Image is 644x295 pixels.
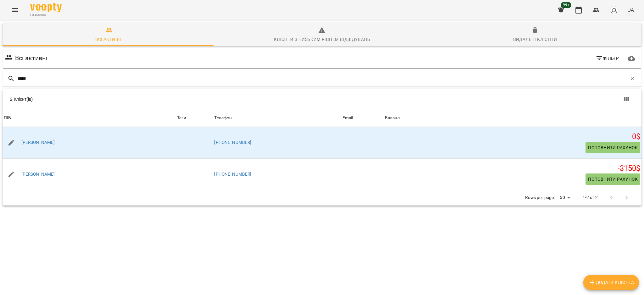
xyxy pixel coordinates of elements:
[586,142,640,153] button: Поповнити рахунок
[593,53,622,64] button: Фільтр
[583,195,598,201] p: 1-2 of 2
[385,164,640,173] h5: -3150 $
[619,92,634,107] button: Показати колонки
[274,36,370,43] div: Клієнти з низьким рівнем відвідувань
[177,114,212,122] div: Теги
[385,114,640,122] span: Баланс
[4,114,11,122] div: ПІБ
[385,114,400,122] div: Баланс
[3,89,641,109] div: Table Toolbar
[610,6,619,14] img: avatar_s.png
[95,36,123,43] div: Всі активні
[385,114,400,122] div: Sort
[588,144,638,151] span: Поповнити рахунок
[30,13,62,17] span: For Business
[625,4,636,16] button: UA
[596,54,619,62] span: Фільтр
[342,114,353,122] div: Email
[214,114,232,122] div: Sort
[214,172,251,177] a: [PHONE_NUMBER]
[15,53,47,63] h6: Всі активні
[21,171,55,178] a: [PERSON_NAME]
[21,139,55,146] a: [PERSON_NAME]
[4,114,175,122] span: ПІБ
[10,96,326,102] div: 2 Клієнт(ів)
[342,114,353,122] div: Sort
[588,175,638,183] span: Поповнити рахунок
[385,132,640,142] h5: 0 $
[4,114,11,122] div: Sort
[30,3,62,12] img: Voopty Logo
[525,195,555,201] p: Rows per page:
[586,173,640,185] button: Поповнити рахунок
[627,7,634,13] span: UA
[513,36,557,43] div: Видалені клієнти
[214,140,251,145] a: [PHONE_NUMBER]
[214,114,232,122] div: Телефон
[8,3,23,18] button: Menu
[342,114,382,122] span: Email
[214,114,340,122] span: Телефон
[557,193,572,202] div: 50
[561,2,571,8] span: 99+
